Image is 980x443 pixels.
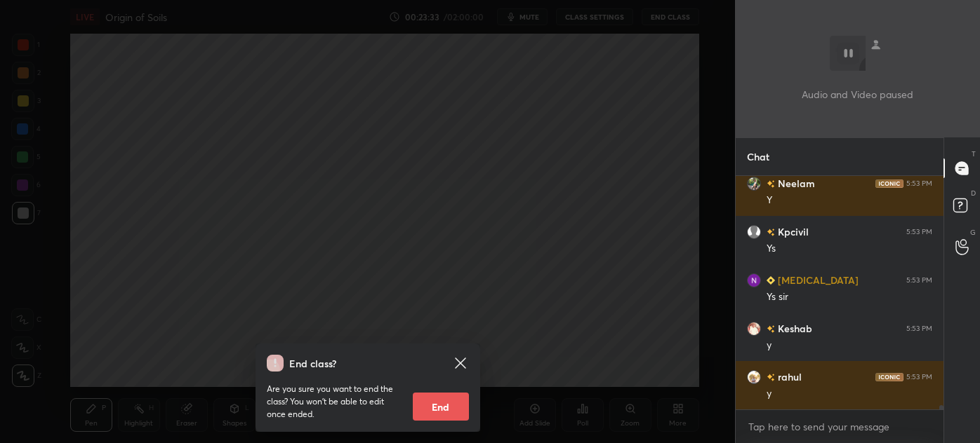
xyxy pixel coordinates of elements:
[767,325,775,333] img: no-rating-badge.077c3623.svg
[906,228,932,236] div: 5:53 PM
[736,176,943,409] div: grid
[736,138,781,175] p: Chat
[747,273,761,287] img: 3
[267,383,402,421] p: Are you sure you want to end the class? You won’t be able to edit once ended.
[767,339,932,353] div: y
[775,369,802,384] h6: rahul
[972,149,976,159] p: T
[775,273,859,287] h6: [MEDICAL_DATA]
[413,393,469,421] button: End
[775,224,809,239] h6: Kpcivil
[970,227,976,238] p: G
[906,276,932,285] div: 5:53 PM
[906,179,932,188] div: 5:53 PM
[802,87,913,102] p: Audio and Video paused
[767,242,932,256] div: Ys
[767,229,775,236] img: no-rating-badge.077c3623.svg
[747,322,761,336] img: 3
[775,176,815,191] h6: Neelam
[289,356,336,371] h4: End class?
[747,370,761,384] img: 018e7ae83dc848749186e9a5f217d34a.jpg
[767,387,932,401] div: y
[875,179,903,188] img: iconic-dark.1390631f.png
[767,290,932,304] div: Ys sir
[767,374,775,381] img: no-rating-badge.077c3623.svg
[767,193,932,207] div: Y
[875,373,903,381] img: iconic-dark.1390631f.png
[906,325,932,333] div: 5:53 PM
[906,373,932,381] div: 5:53 PM
[767,180,775,188] img: no-rating-badge.077c3623.svg
[971,188,976,198] p: D
[767,276,775,285] img: Learner_Badge_beginner_1_8b307cf2a0.svg
[747,177,761,191] img: 0bbe922dbdd0442daaa8d4efdbade835.jpg
[775,321,812,336] h6: Keshab
[747,225,761,239] img: default.png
